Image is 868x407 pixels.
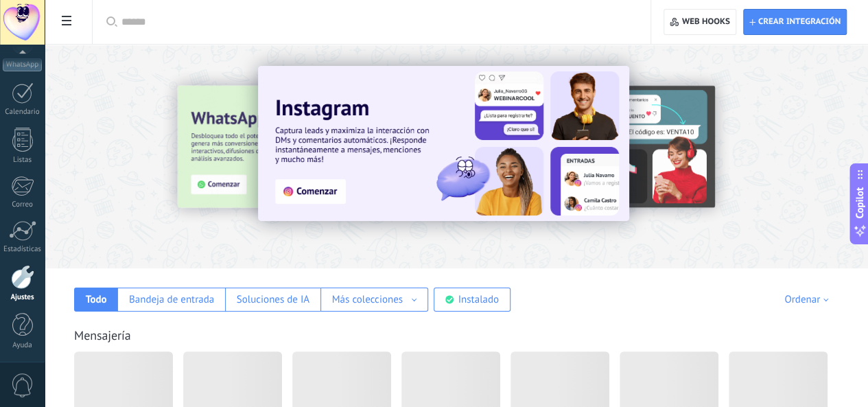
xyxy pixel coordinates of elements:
div: Más colecciones [332,293,403,306]
div: Listas [3,156,43,165]
div: Estadísticas [3,245,43,254]
button: Crear integración [743,9,847,35]
div: Ordenar [784,293,833,306]
div: Instalado [458,293,499,306]
div: Soluciones de IA [237,293,309,306]
div: Bandeja de entrada [129,293,214,306]
div: Ajustes [3,293,43,302]
span: Web hooks [682,16,730,27]
div: Todo [86,293,107,306]
span: Crear integración [758,16,841,27]
button: Web hooks [664,9,736,35]
div: Correo [3,200,43,209]
img: Slide 1 [258,66,629,221]
a: Mensajería [74,327,131,343]
span: Copilot [853,187,867,218]
div: Calendario [3,108,43,117]
div: Ayuda [3,341,43,350]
